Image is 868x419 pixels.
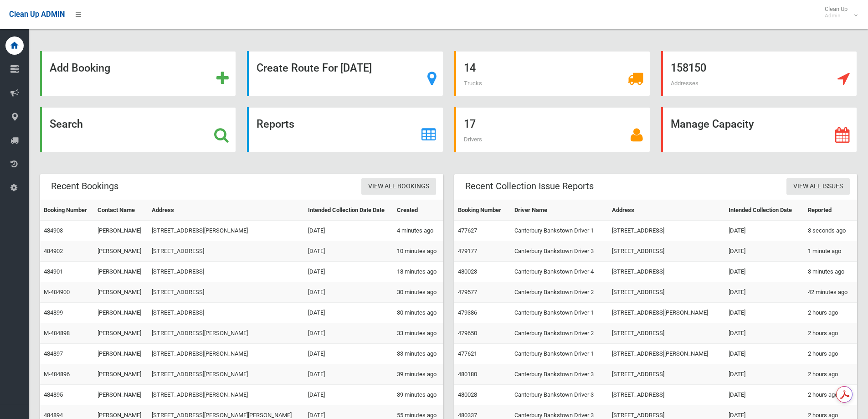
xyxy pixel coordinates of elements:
[608,344,724,364] td: [STREET_ADDRESS][PERSON_NAME]
[458,289,477,295] a: 479577
[44,227,63,234] a: 484903
[608,323,724,344] td: [STREET_ADDRESS]
[454,200,511,221] th: Booking Number
[608,364,724,385] td: [STREET_ADDRESS]
[511,303,608,323] td: Canterbury Bankstown Driver 1
[464,62,476,74] strong: 14
[304,344,393,364] td: [DATE]
[148,344,304,364] td: [STREET_ADDRESS][PERSON_NAME]
[804,364,857,385] td: 2 hours ago
[511,385,608,405] td: Canterbury Bankstown Driver 3
[304,221,393,241] td: [DATE]
[608,241,724,262] td: [STREET_ADDRESS]
[304,323,393,344] td: [DATE]
[148,282,304,303] td: [STREET_ADDRESS]
[257,62,372,74] strong: Create Route For [DATE]
[804,200,857,221] th: Reported
[454,51,650,96] a: 14 Trucks
[608,200,724,221] th: Address
[44,309,63,316] a: 484899
[44,371,70,378] a: M-484896
[94,385,148,405] td: [PERSON_NAME]
[44,289,70,295] a: M-484900
[804,221,857,241] td: 3 seconds ago
[458,330,477,336] a: 479650
[148,262,304,282] td: [STREET_ADDRESS]
[511,200,608,221] th: Driver Name
[458,412,477,419] a: 480337
[393,385,443,405] td: 39 minutes ago
[304,262,393,282] td: [DATE]
[458,248,477,254] a: 479177
[804,282,857,303] td: 42 minutes ago
[458,309,477,316] a: 479386
[804,241,857,262] td: 1 minute ago
[511,221,608,241] td: Canterbury Bankstown Driver 1
[40,51,236,96] a: Add Booking
[511,323,608,344] td: Canterbury Bankstown Driver 2
[454,107,650,152] a: 17 Drivers
[804,385,857,405] td: 2 hours ago
[247,107,443,152] a: Reports
[458,227,477,234] a: 477627
[393,282,443,303] td: 30 minutes ago
[94,221,148,241] td: [PERSON_NAME]
[304,303,393,323] td: [DATE]
[511,282,608,303] td: Canterbury Bankstown Driver 2
[44,268,63,275] a: 484901
[9,10,65,19] span: Clean Up ADMIN
[725,221,804,241] td: [DATE]
[304,200,393,221] th: Intended Collection Date Date
[304,364,393,385] td: [DATE]
[148,221,304,241] td: [STREET_ADDRESS][PERSON_NAME]
[458,391,477,398] a: 480028
[511,262,608,282] td: Canterbury Bankstown Driver 4
[725,344,804,364] td: [DATE]
[148,241,304,262] td: [STREET_ADDRESS]
[511,364,608,385] td: Canterbury Bankstown Driver 3
[94,364,148,385] td: [PERSON_NAME]
[393,221,443,241] td: 4 minutes ago
[511,344,608,364] td: Canterbury Bankstown Driver 1
[44,391,63,398] a: 484895
[94,344,148,364] td: [PERSON_NAME]
[247,51,443,96] a: Create Route For [DATE]
[804,344,857,364] td: 2 hours ago
[361,178,436,195] a: View All Bookings
[44,412,63,419] a: 484894
[148,200,304,221] th: Address
[608,282,724,303] td: [STREET_ADDRESS]
[464,80,482,87] span: Trucks
[94,323,148,344] td: [PERSON_NAME]
[393,200,443,221] th: Created
[608,262,724,282] td: [STREET_ADDRESS]
[458,350,477,357] a: 477621
[671,80,699,87] span: Addresses
[661,51,857,96] a: 158150 Addresses
[44,330,70,336] a: M-484898
[148,385,304,405] td: [STREET_ADDRESS][PERSON_NAME]
[725,364,804,385] td: [DATE]
[825,12,847,19] small: Admin
[94,262,148,282] td: [PERSON_NAME]
[393,323,443,344] td: 33 minutes ago
[725,200,804,221] th: Intended Collection Date
[725,385,804,405] td: [DATE]
[40,107,236,152] a: Search
[94,303,148,323] td: [PERSON_NAME]
[40,177,129,195] header: Recent Bookings
[148,364,304,385] td: [STREET_ADDRESS][PERSON_NAME]
[304,282,393,303] td: [DATE]
[804,323,857,344] td: 2 hours ago
[608,385,724,405] td: [STREET_ADDRESS]
[94,200,148,221] th: Contact Name
[804,262,857,282] td: 3 minutes ago
[725,262,804,282] td: [DATE]
[393,344,443,364] td: 33 minutes ago
[511,241,608,262] td: Canterbury Bankstown Driver 3
[94,282,148,303] td: [PERSON_NAME]
[804,303,857,323] td: 2 hours ago
[393,303,443,323] td: 30 minutes ago
[44,350,63,357] a: 484897
[725,303,804,323] td: [DATE]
